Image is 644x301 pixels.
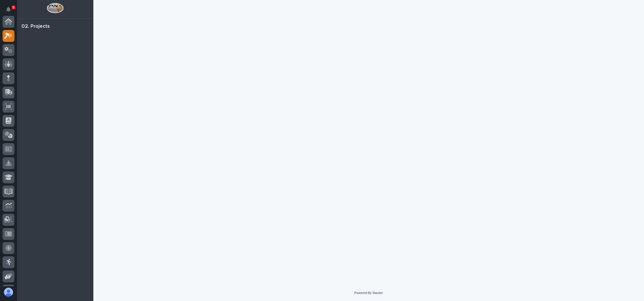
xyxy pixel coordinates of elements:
[12,5,14,9] p: 5
[354,291,383,294] a: Powered By Stacker
[22,23,50,30] div: 02. Projects
[47,3,63,13] img: Workspace Logo
[3,3,14,15] button: Notifications
[3,286,14,298] button: users-avatar
[7,7,14,16] div: Notifications5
